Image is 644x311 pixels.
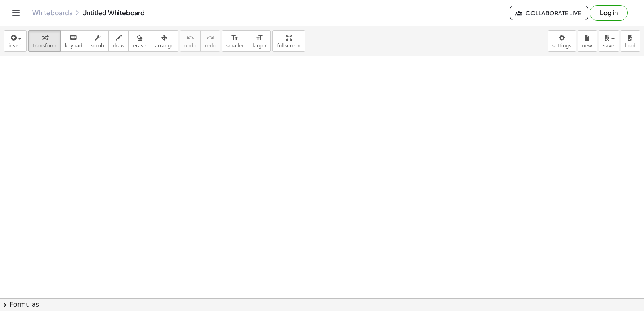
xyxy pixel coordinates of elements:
button: format_sizesmaller [222,30,248,52]
button: Log in [590,5,628,21]
button: Toggle navigation [10,6,23,19]
span: draw [113,43,125,49]
button: scrub [87,30,109,52]
button: insert [4,30,27,52]
button: load [621,30,640,52]
i: redo [206,33,214,43]
i: format_size [231,33,239,43]
button: erase [128,30,151,52]
button: transform [28,30,61,52]
button: fullscreen [272,30,305,52]
span: Collaborate Live [517,9,581,16]
span: undo [184,43,196,49]
button: draw [108,30,129,52]
i: undo [186,33,194,43]
button: Collaborate Live [510,6,588,20]
i: keyboard [70,33,77,43]
button: redoredo [200,30,220,52]
button: save [599,30,619,52]
button: keyboardkeypad [60,30,87,52]
button: undoundo [180,30,201,52]
button: format_sizelarger [248,30,271,52]
span: smaller [226,43,244,49]
span: arrange [155,43,174,49]
span: load [625,43,636,49]
span: new [582,43,592,49]
span: fullscreen [277,43,300,49]
span: transform [33,43,56,49]
span: settings [552,43,572,49]
span: keypad [65,43,83,49]
button: settings [548,30,576,52]
span: insert [8,43,22,49]
span: larger [252,43,266,49]
span: redo [205,43,216,49]
a: Whiteboards [32,9,72,17]
button: new [578,30,597,52]
span: scrub [91,43,104,49]
i: format_size [256,33,263,43]
span: erase [133,43,146,49]
span: save [603,43,614,49]
button: arrange [151,30,178,52]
